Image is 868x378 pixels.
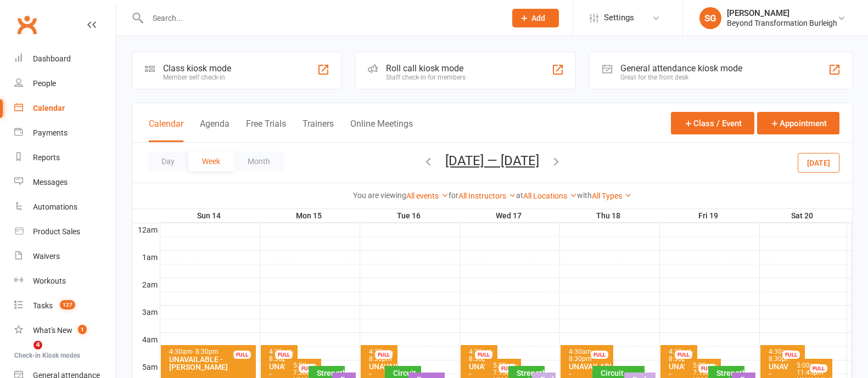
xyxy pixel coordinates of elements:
[14,96,116,121] a: Calendar
[523,191,577,200] a: All Locations
[268,348,295,363] div: 4:30am
[757,112,839,134] button: Appointment
[163,74,231,81] div: Member self check-in
[350,119,413,142] button: Online Meetings
[698,364,716,373] div: FULL
[360,209,460,223] th: Tue 16
[293,362,318,376] span: - 7:30am
[368,348,395,363] div: 4:30am
[727,8,837,18] div: [PERSON_NAME]
[604,5,634,30] span: Settings
[577,191,592,200] strong: with
[369,348,394,363] span: - 8:30pm
[132,223,160,236] th: 12am
[14,121,116,145] a: Payments
[769,348,793,363] span: - 8:30pm
[275,351,293,359] div: FULL
[293,362,319,376] div: 5:00am
[33,301,53,310] div: Tasks
[33,202,77,211] div: Automations
[14,318,116,343] a: What's New1
[233,351,251,359] div: FULL
[200,119,229,142] button: Agenda
[810,364,827,373] div: FULL
[469,348,494,363] span: - 8:30pm
[33,128,68,137] div: Payments
[78,325,87,334] span: 1
[14,195,116,219] a: Automations
[303,119,334,142] button: Trainers
[14,47,116,71] a: Dashboard
[13,11,41,38] a: Clubworx
[797,362,824,376] span: - 11:45pm
[132,332,160,346] th: 4am
[393,369,419,377] div: Circuit
[493,362,518,376] span: - 7:15am
[727,18,837,28] div: Beyond Transformation Burleigh
[148,151,188,171] button: Day
[246,119,286,142] button: Free Trials
[620,63,742,74] div: General attendance kiosk mode
[512,9,559,27] button: Add
[33,153,60,162] div: Reports
[14,269,116,294] a: Workouts
[132,278,160,291] th: 2am
[33,341,42,349] span: 4
[33,252,60,261] div: Waivers
[33,79,56,88] div: People
[798,153,839,172] button: [DATE]
[569,348,593,363] span: - 8:30pm
[668,348,695,363] div: 4:30am
[449,191,458,200] strong: for
[14,71,116,96] a: People
[14,170,116,195] a: Messages
[188,151,234,171] button: Week
[353,191,406,200] strong: You are viewing
[60,300,75,309] span: 127
[692,362,719,376] div: 5:00am
[620,74,742,81] div: Great for the front desk
[11,341,37,367] iframe: Intercom live chat
[499,364,516,373] div: FULL
[33,277,66,285] div: Workouts
[33,104,65,112] div: Calendar
[460,209,559,223] th: Wed 17
[600,369,642,377] div: Circuit
[375,351,393,359] div: FULL
[149,119,183,142] button: Calendar
[559,209,659,223] th: Thu 18
[234,151,284,171] button: Month
[14,244,116,269] a: Waivers
[169,348,254,356] div: 4:30am
[132,250,160,264] th: 1am
[659,209,759,223] th: Fri 19
[33,54,71,63] div: Dashboard
[445,153,539,168] button: [DATE] — [DATE]
[163,63,231,74] div: Class kiosk mode
[169,356,254,371] div: UNAVAILABLE - [PERSON_NAME]
[531,14,545,22] span: Add
[568,348,611,363] div: 4:30am
[592,191,632,200] a: All Types
[475,351,492,359] div: FULL
[14,294,116,318] a: Tasks 127
[591,351,608,359] div: FULL
[132,360,160,374] th: 5am
[796,362,830,376] div: 5:00am
[759,209,847,223] th: Sat 20
[492,362,519,376] div: 5:00am
[671,112,754,134] button: Class / Event
[33,326,72,335] div: What's New
[260,209,360,223] th: Mon 15
[14,219,116,244] a: Product Sales
[699,7,721,29] div: SG
[33,178,68,187] div: Messages
[160,209,260,223] th: Sun 14
[269,348,294,363] span: - 8:30pm
[386,63,466,74] div: Roll call kiosk mode
[468,348,495,363] div: 4:30am
[14,145,116,170] a: Reports
[516,191,523,200] strong: at
[192,348,219,356] span: - 8:30pm
[693,362,718,376] span: - 7:15am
